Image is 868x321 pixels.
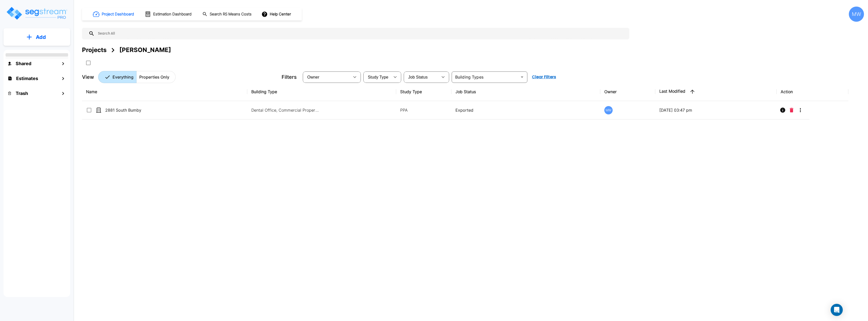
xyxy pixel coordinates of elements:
input: Search All [95,28,627,39]
button: Add [4,30,70,44]
h1: Shared [16,60,31,67]
p: [DATE] 03:47 pm [659,107,773,113]
button: Estimation Dashboard [143,9,194,19]
button: Properties Only [136,71,176,83]
p: Add [36,33,46,41]
button: More-Options [795,105,805,115]
p: Everything [113,74,133,80]
p: PPA [400,107,447,113]
h1: Estimation Dashboard [153,11,192,17]
button: Project Dashboard [91,9,137,20]
button: SelectAll [83,58,93,68]
div: MW [849,7,864,22]
p: Properties Only [139,74,169,80]
th: Study Type [396,83,451,101]
button: Delete [788,105,795,115]
div: Platform [98,71,176,83]
div: Projects [82,45,106,55]
div: Select [364,70,390,84]
p: Filters [282,73,297,81]
div: [PERSON_NAME] [119,45,171,55]
th: Name [82,83,247,101]
h1: Project Dashboard [102,11,134,17]
button: Help Center [260,9,293,19]
button: Search RS Means Costs [200,9,254,19]
div: MW [604,106,613,114]
div: Open Intercom Messenger [831,304,843,316]
th: Action [777,83,848,101]
p: Exported [455,107,596,113]
th: Last Modified [655,83,777,101]
img: Logo [6,6,68,20]
span: Job Status [408,75,428,79]
th: Owner [600,83,655,101]
p: Dental Office, Commercial Property Site [251,107,319,113]
button: Clear Filters [530,72,558,82]
button: Info [778,105,788,115]
h1: Trash [16,90,28,97]
p: View [82,73,94,81]
th: Building Type [247,83,396,101]
div: Select [304,70,350,84]
span: Study Type [368,75,388,79]
div: Select [405,70,438,84]
h1: Estimates [16,75,38,82]
button: Open [519,73,526,81]
input: Building Types [453,73,518,81]
th: Job Status [451,83,600,101]
button: Everything [98,71,137,83]
h1: Search RS Means Costs [210,11,252,17]
p: 2881 South Bumby [105,107,156,113]
span: Owner [307,75,319,79]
